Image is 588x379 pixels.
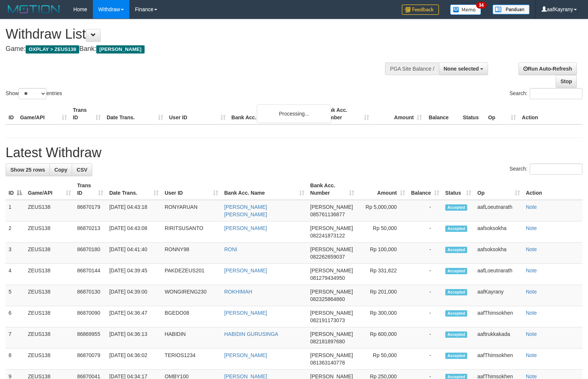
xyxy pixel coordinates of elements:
[6,349,25,370] td: 8
[474,179,523,200] th: Op: activate to sort column ascending
[444,66,479,72] span: None selected
[474,264,523,285] td: aafLoeutnarath
[474,349,523,370] td: aafThimsokhen
[425,103,460,124] th: Balance
[310,352,353,358] span: [PERSON_NAME]
[74,221,106,243] td: 86870213
[6,163,50,176] a: Show 25 rows
[310,296,345,302] span: Copy 082325864860 to clipboard
[106,264,162,285] td: [DATE] 04:39:45
[408,327,442,349] td: -
[357,243,408,264] td: Rp 100,000
[402,4,439,15] img: Feedback.jpg
[526,331,537,337] a: Note
[162,306,221,327] td: BGEDO08
[442,179,475,200] th: Status: activate to sort column ascending
[357,179,408,200] th: Amount: activate to sort column ascending
[54,167,67,173] span: Copy
[74,349,106,370] td: 86870079
[408,285,442,306] td: -
[310,211,345,217] span: Copy 085761136877 to clipboard
[310,254,345,260] span: Copy 082262659037 to clipboard
[526,268,537,273] a: Note
[25,243,74,264] td: ZEUS138
[523,179,582,200] th: Action
[445,353,468,359] span: Accepted
[106,221,162,243] td: [DATE] 04:43:08
[6,45,385,53] h4: Game: Bank:
[106,200,162,221] td: [DATE] 04:43:18
[162,243,221,264] td: RONNY98
[26,45,79,54] span: OXPLAY > ZEUS138
[257,104,331,123] div: Processing...
[492,4,530,14] img: panduan.png
[25,285,74,306] td: ZEUS138
[25,327,74,349] td: ZEUS138
[310,289,353,295] span: [PERSON_NAME]
[526,352,537,358] a: Note
[6,103,17,124] th: ID
[106,179,162,200] th: Date Trans.: activate to sort column ascending
[106,243,162,264] td: [DATE] 04:41:40
[310,225,353,231] span: [PERSON_NAME]
[310,360,345,366] span: Copy 081363140778 to clipboard
[162,179,221,200] th: User ID: activate to sort column ascending
[518,62,577,75] a: Run Auto-Refresh
[474,200,523,221] td: aafLoeutnarath
[224,352,267,358] a: [PERSON_NAME]
[445,289,468,295] span: Accepted
[530,163,582,175] input: Search:
[224,246,237,252] a: RONI
[474,243,523,264] td: aafsoksokha
[357,306,408,327] td: Rp 300,000
[485,103,519,124] th: Op
[307,179,358,200] th: Bank Acc. Number: activate to sort column ascending
[6,327,25,349] td: 7
[25,221,74,243] td: ZEUS138
[319,103,372,124] th: Bank Acc. Number
[162,200,221,221] td: RONYARUAN
[357,349,408,370] td: Rp 50,000
[74,200,106,221] td: 86870179
[460,103,485,124] th: Status
[510,163,582,175] label: Search:
[6,145,582,160] h1: Latest Withdraw
[310,275,345,281] span: Copy 081279434950 to clipboard
[357,264,408,285] td: Rp 331,622
[19,88,46,99] select: Showentries
[310,268,353,273] span: [PERSON_NAME]
[224,289,252,295] a: ROKHIMAH
[6,306,25,327] td: 6
[310,338,345,344] span: Copy 082181897680 to clipboard
[310,233,345,239] span: Copy 082241873122 to clipboard
[224,331,278,337] a: HABIDIN GURUSINGA
[310,331,353,337] span: [PERSON_NAME]
[6,221,25,243] td: 2
[474,327,523,349] td: aaftrukkakada
[474,285,523,306] td: aafKayrany
[224,310,267,316] a: [PERSON_NAME]
[519,103,582,124] th: Action
[445,247,468,253] span: Accepted
[310,246,353,252] span: [PERSON_NAME]
[408,200,442,221] td: -
[408,221,442,243] td: -
[70,103,104,124] th: Trans ID
[74,264,106,285] td: 86870144
[445,226,468,232] span: Accepted
[74,243,106,264] td: 86870180
[357,327,408,349] td: Rp 600,000
[77,167,87,173] span: CSV
[439,62,488,75] button: None selected
[162,264,221,285] td: PAKDEZEUS201
[17,103,70,124] th: Game/API
[6,4,62,15] img: MOTION_logo.png
[357,285,408,306] td: Rp 201,000
[162,285,221,306] td: WONGIRENG230
[445,331,468,338] span: Accepted
[408,349,442,370] td: -
[526,204,537,210] a: Note
[96,45,144,54] span: [PERSON_NAME]
[74,179,106,200] th: Trans ID: activate to sort column ascending
[74,327,106,349] td: 86869955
